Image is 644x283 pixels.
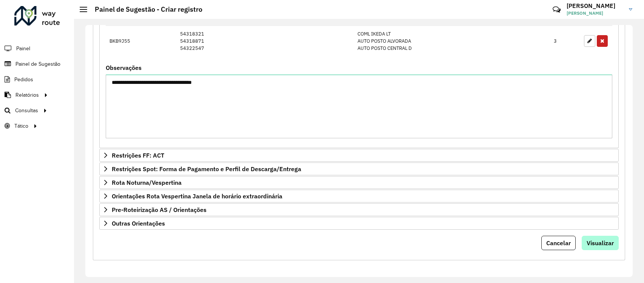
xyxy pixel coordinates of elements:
[106,26,176,56] td: BKB9J55
[112,152,164,158] span: Restrições FF: ACT
[14,76,33,84] span: Pedidos
[112,207,206,213] span: Pre-Roteirização AS / Orientações
[14,122,28,130] span: Tático
[587,239,614,247] span: Visualizar
[87,5,202,14] h2: Painel de Sugestão - Criar registro
[15,91,39,99] span: Relatórios
[550,26,580,56] td: 3
[567,10,623,17] span: [PERSON_NAME]
[99,162,619,175] a: Restrições Spot: Forma de Pagamento e Perfil de Descarga/Entrega
[354,26,550,56] td: COML IKEDA LT AUTO POSTO ALVORADA AUTO POSTO CENTRAL D
[99,176,619,189] a: Rota Noturna/Vespertina
[15,107,38,114] span: Consultas
[546,239,571,247] span: Cancelar
[99,203,619,216] a: Pre-Roteirização AS / Orientações
[112,179,182,186] span: Rota Noturna/Vespertina
[176,26,354,56] td: 54318321 54318871 54322547
[112,193,282,199] span: Orientações Rota Vespertina Janela de horário extraordinária
[16,45,30,53] span: Painel
[99,149,619,162] a: Restrições FF: ACT
[15,60,60,68] span: Painel de Sugestão
[567,2,623,9] h3: [PERSON_NAME]
[106,63,142,72] label: Observações
[112,166,301,172] span: Restrições Spot: Forma de Pagamento e Perfil de Descarga/Entrega
[112,220,165,226] span: Outras Orientações
[582,236,619,250] button: Visualizar
[548,2,565,18] a: Contato Rápido
[99,190,619,203] a: Orientações Rota Vespertina Janela de horário extraordinária
[99,217,619,230] a: Outras Orientações
[541,236,576,250] button: Cancelar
